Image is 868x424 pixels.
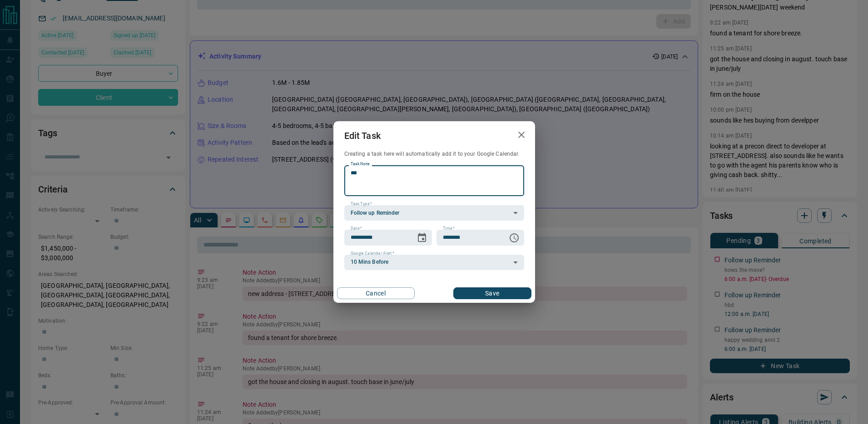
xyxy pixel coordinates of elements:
div: Follow up Reminder [344,205,524,221]
button: Cancel [337,287,415,299]
button: Choose time, selected time is 6:00 AM [505,229,523,247]
label: Task Type [351,201,372,207]
button: Choose date, selected date is Oct 17, 2025 [413,229,431,247]
label: Google Calendar Alert [351,251,394,256]
p: Creating a task here will automatically add it to your Google Calendar. [344,150,524,158]
label: Date [351,226,362,232]
label: Task Note [351,161,369,167]
div: 10 Mins Before [344,255,524,270]
label: Time [443,226,455,232]
h2: Edit Task [333,121,392,150]
button: Save [453,287,531,299]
